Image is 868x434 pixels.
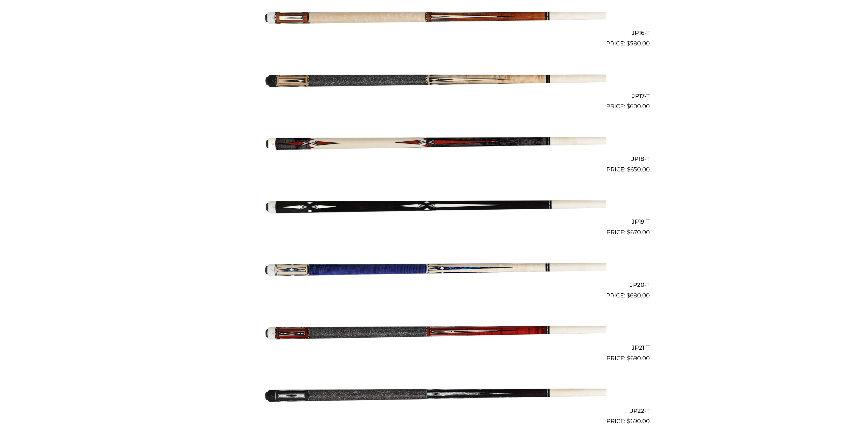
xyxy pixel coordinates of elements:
a: JP17-T $600.00 [219,51,650,111]
bdi: 650.00 [627,166,650,173]
bdi: 670.00 [627,229,650,236]
bdi: 600.00 [627,103,650,110]
img: JP20-T [262,240,606,297]
img: JP18-T [262,114,606,171]
img: JP17-T [262,51,606,108]
span: $ [627,40,630,47]
span: $ [627,103,630,110]
h2: JP20-T [219,278,650,291]
img: JP22-T [262,366,606,423]
span: $ [627,355,630,362]
h2: JP18-T [219,152,650,165]
img: JP19-T [262,177,606,234]
h2: JP22-T [219,404,650,417]
h2: JP16-T [219,27,650,39]
img: JP21-T [262,303,606,360]
span: $ [627,166,630,173]
a: JP22-T $690.00 [219,366,650,426]
h2: JP21-T [219,341,650,354]
bdi: 580.00 [627,40,650,47]
bdi: 680.00 [627,292,650,299]
a: JP19-T $670.00 [219,177,650,237]
span: $ [627,292,630,299]
span: $ [627,418,630,424]
bdi: 690.00 [627,355,650,362]
h2: JP19-T [219,215,650,228]
span: $ [627,229,630,236]
a: JP18-T $650.00 [219,114,650,174]
h2: JP17-T [219,89,650,102]
a: JP20-T $680.00 [219,240,650,300]
a: JP21-T $690.00 [219,303,650,363]
bdi: 690.00 [627,418,650,424]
